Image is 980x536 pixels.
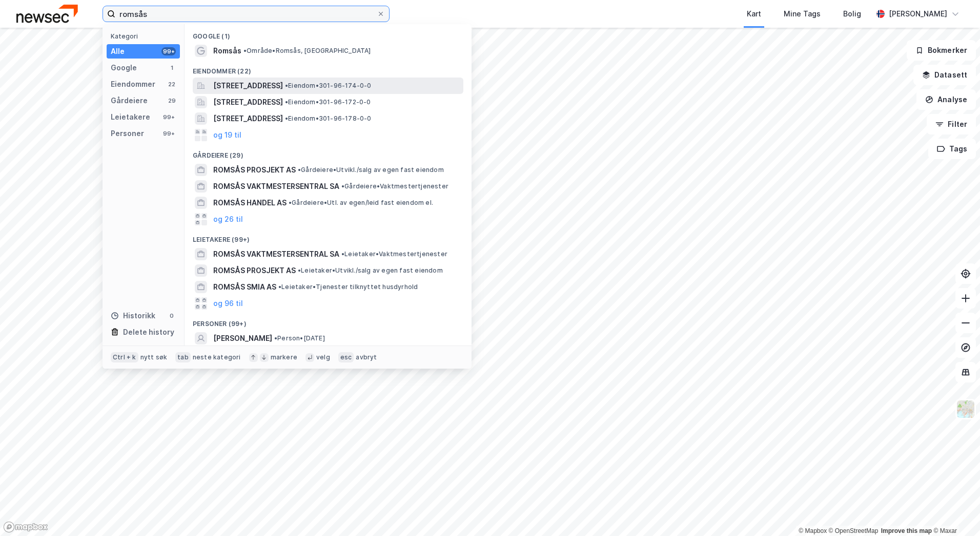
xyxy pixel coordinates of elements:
[213,264,296,277] span: ROMSÅS PROSJEKT AS
[907,40,976,61] button: Bokmerker
[889,8,947,20] div: [PERSON_NAME]
[161,129,176,138] div: 99+
[341,182,344,190] span: •
[285,98,288,106] span: •
[111,45,125,58] div: Alle
[213,197,287,209] span: ROMSÅS HANDEL AS
[213,96,283,108] span: [STREET_ADDRESS]
[298,166,301,174] span: •
[843,8,861,20] div: Bolig
[916,89,976,110] button: Analyse
[111,111,150,123] div: Leietakere
[316,353,330,361] div: velg
[123,326,174,338] div: Delete history
[929,487,980,536] iframe: Chat Widget
[111,62,137,74] div: Google
[285,82,372,90] span: Eiendom • 301-96-174-0-0
[168,80,176,88] div: 22
[799,527,827,534] a: Mapbox
[185,143,472,162] div: Gårdeiere (29)
[111,32,180,40] div: Kategori
[213,112,283,125] span: [STREET_ADDRESS]
[213,213,243,225] button: og 26 til
[161,47,176,55] div: 99+
[111,352,138,362] div: Ctrl + k
[928,139,976,159] button: Tags
[243,47,371,55] span: Område • Romsås, [GEOGRAPHIC_DATA]
[3,521,48,533] a: Mapbox homepage
[185,24,472,43] div: Google (1)
[285,98,371,106] span: Eiendom • 301-96-172-0-0
[298,266,443,275] span: Leietaker • Utvikl./salg av egen fast eiendom
[185,312,472,330] div: Personer (99+)
[956,399,975,419] img: Z
[168,64,176,72] div: 1
[289,199,292,206] span: •
[289,199,433,207] span: Gårdeiere • Utl. av egen/leid fast eiendom el.
[111,78,155,90] div: Eiendommer
[111,310,155,322] div: Historikk
[285,114,288,122] span: •
[213,180,339,193] span: ROMSÅS VAKTMESTERSENTRAL SA
[185,227,472,246] div: Leietakere (99+)
[175,352,191,362] div: tab
[185,59,472,78] div: Eiendommer (22)
[929,487,980,536] div: Kontrollprogram for chat
[341,250,447,258] span: Leietaker • Vaktmestertjenester
[274,334,277,342] span: •
[747,8,761,20] div: Kart
[168,312,176,320] div: 0
[356,353,377,361] div: avbryt
[274,334,325,342] span: Person • [DATE]
[271,353,297,361] div: markere
[881,527,932,534] a: Improve this map
[111,127,144,140] div: Personer
[784,8,821,20] div: Mine Tags
[285,114,372,123] span: Eiendom • 301-96-178-0-0
[913,65,976,85] button: Datasett
[168,97,176,105] div: 29
[298,266,301,274] span: •
[278,283,281,291] span: •
[829,527,879,534] a: OpenStreetMap
[927,114,976,135] button: Filter
[140,353,168,361] div: nytt søk
[341,250,344,258] span: •
[193,353,241,361] div: neste kategori
[243,47,247,54] span: •
[161,113,176,121] div: 99+
[338,352,354,362] div: esc
[111,94,148,107] div: Gårdeiere
[16,5,78,23] img: newsec-logo.f6e21ccffca1b3a03d2d.png
[285,82,288,89] span: •
[213,297,243,310] button: og 96 til
[213,248,339,260] span: ROMSÅS VAKTMESTERSENTRAL SA
[278,283,418,291] span: Leietaker • Tjenester tilknyttet husdyrhold
[213,332,272,344] span: [PERSON_NAME]
[213,281,276,293] span: ROMSÅS SMIA AS
[298,166,444,174] span: Gårdeiere • Utvikl./salg av egen fast eiendom
[213,45,241,57] span: Romsås
[213,80,283,92] span: [STREET_ADDRESS]
[213,164,296,176] span: ROMSÅS PROSJEKT AS
[115,6,377,22] input: Søk på adresse, matrikkel, gårdeiere, leietakere eller personer
[341,182,448,190] span: Gårdeiere • Vaktmestertjenester
[213,129,241,141] button: og 19 til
